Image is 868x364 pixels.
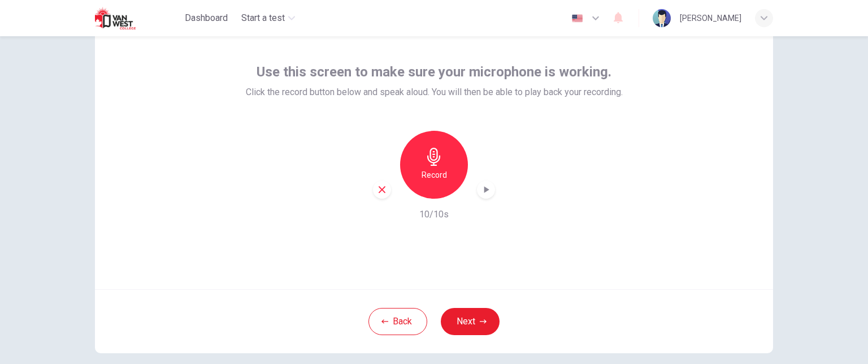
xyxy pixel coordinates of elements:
span: Start a test [241,11,285,25]
h6: Record [422,168,447,182]
button: Dashboard [180,8,232,28]
button: Record [400,131,468,199]
button: Start a test [237,8,300,28]
img: Van West logo [95,7,154,29]
span: Dashboard [185,11,228,25]
button: Next [441,308,500,335]
button: Back [368,308,427,335]
img: en [570,14,584,23]
h6: 10/10s [419,208,449,221]
div: [PERSON_NAME] [680,11,741,25]
img: Profile picture [653,9,671,27]
span: Use this screen to make sure your microphone is working. [257,63,611,81]
a: Van West logo [95,7,180,29]
span: Click the record button below and speak aloud. You will then be able to play back your recording. [246,85,623,99]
